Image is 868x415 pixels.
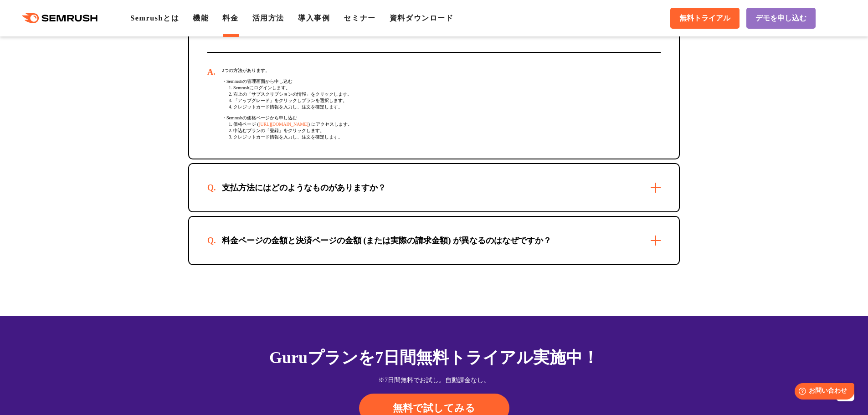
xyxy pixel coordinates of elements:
[222,97,661,104] div: 3. 「アップグレード」をクリックしプランを選択します。
[130,14,179,22] a: Semrushとは
[416,348,599,367] span: 無料トライアル実施中！
[222,134,661,140] div: 3. クレジットカード情報を入力し、注文を確定します。
[344,14,375,22] a: セミナー
[222,14,238,22] a: 料金
[390,14,454,22] a: 資料ダウンロード
[188,376,680,385] div: ※7日間無料でお試し。自動課金なし。
[222,121,661,128] div: 1. 価格ページ ( ) にアクセスします。
[222,104,661,110] div: 4. クレジットカード情報を入力し、注文を確定します。
[222,78,661,85] div: ・Semrushの管理画面から申し込む
[193,14,209,22] a: 機能
[222,67,661,74] div: 2つの方法があります。
[188,345,680,370] div: Guruプランを7日間
[207,182,401,193] div: 支払方法にはどのようなものがありますか？
[393,401,475,415] span: 無料で試してみる
[252,14,284,22] a: 活用方法
[222,128,661,134] div: 2. 申込むプランの「登録」をクリックします。
[298,14,330,22] a: 導入事例
[222,115,661,121] div: ・Semrushの価格ページから申し込む
[670,8,740,29] a: 無料トライアル
[222,91,661,97] div: 2. 右上の「サブスクリプションの情報」をクリックします。
[222,85,661,91] div: 1. Semrushにログインします。
[207,235,566,246] div: 料金ページの金額と決済ページの金額 (または実際の請求金額) が異なるのはなぜですか？
[746,8,816,29] a: デモを申し込む
[755,14,806,23] span: デモを申し込む
[679,14,730,23] span: 無料トライアル
[259,122,308,127] a: [URL][DOMAIN_NAME]
[787,379,858,405] iframe: Help widget launcher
